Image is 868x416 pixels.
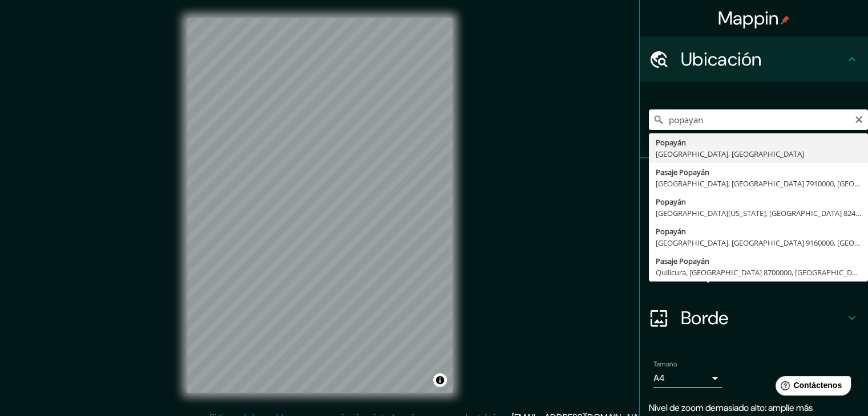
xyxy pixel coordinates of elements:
[640,158,868,204] div: Patas
[640,295,868,341] div: Borde
[640,250,868,295] div: Disposición
[187,18,453,393] canvas: Mapa
[656,149,804,159] font: [GEOGRAPHIC_DATA], [GEOGRAPHIC_DATA]
[433,373,447,387] button: Activar o desactivar atribución
[681,306,729,330] font: Borde
[649,402,813,414] font: Nivel de zoom demasiado alto: amplíe más
[656,256,709,266] font: Pasaje Popayán
[653,369,722,388] div: A4
[766,372,855,403] iframe: Lanzador de widgets de ayuda
[656,267,867,278] font: Quilicura, [GEOGRAPHIC_DATA] 8700000, [GEOGRAPHIC_DATA]
[718,6,779,30] font: Mappin
[656,137,686,148] font: Popayán
[640,204,868,250] div: Estilo
[781,15,790,25] img: pin-icon.png
[681,47,762,71] font: Ubicación
[653,360,677,369] font: Tamaño
[640,36,868,82] div: Ubicación
[656,197,686,207] font: Popayán
[649,109,868,130] input: Elige tu ciudad o zona
[854,113,863,124] button: Claro
[653,372,665,384] font: A4
[656,226,686,236] font: Popayán
[656,167,709,177] font: Pasaje Popayán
